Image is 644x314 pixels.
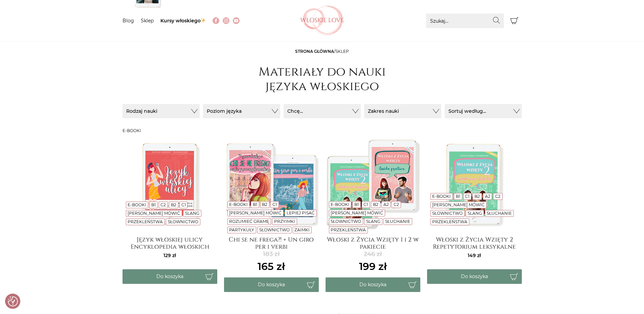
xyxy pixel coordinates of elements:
[128,202,146,207] a: E-booki
[253,202,257,207] a: B1
[295,49,334,54] a: Strona główna
[272,202,277,207] a: C1
[485,194,490,199] a: A2
[366,219,380,224] a: Slang
[123,269,217,284] button: Do koszyka
[123,236,217,250] a: Język włoskiej ulicy Encyklopedia włoskich wulgaryzmów
[468,211,482,216] a: Slang
[201,18,205,23] img: ✨
[445,104,522,118] button: Sortuj według...
[141,18,154,24] a: Sklep
[229,210,282,215] a: [PERSON_NAME] mówić
[294,227,310,232] a: Zaimki
[284,104,361,118] button: Chcę...
[224,236,319,250] a: Chi se ne frega?! + Un giro per i verbi
[163,252,176,258] span: 129
[258,250,285,259] del: 183
[363,202,368,207] a: C1
[331,202,349,207] a: E-booki
[171,202,176,207] a: B2
[331,227,366,232] a: Przekleństwa
[359,259,387,274] ins: 199
[331,210,383,215] a: [PERSON_NAME] mówić
[364,104,441,118] button: Zakres nauki
[331,219,361,224] a: Słownictwo
[128,211,180,216] a: [PERSON_NAME] mówić
[160,202,166,207] a: C2
[495,194,501,199] a: C2
[254,65,390,94] h1: Materiały do nauki języka włoskiego
[160,18,206,24] a: Kursy włoskiego
[262,202,267,207] a: B2
[128,219,163,224] a: Przekleństwa
[456,194,460,199] a: B1
[300,5,344,36] img: Włoskielove
[427,269,522,284] button: Do koszyka
[181,202,186,207] a: C1
[224,277,319,292] button: Do koszyka
[359,250,387,259] del: 246
[274,219,295,224] a: Przyimki
[432,211,463,216] a: Słownictwo
[229,227,254,232] a: Partykuły
[326,236,420,250] a: Włoski z Życia Wzięty 1 i 2 w pakiecie
[185,211,199,216] a: Slang
[507,14,522,28] button: Koszyk
[487,211,512,216] a: Słuchanie
[383,202,389,207] a: A2
[151,202,156,207] a: B1
[373,202,378,207] a: B2
[326,277,420,292] button: Do koszyka
[229,219,269,224] a: Rozumieć gramę
[168,219,198,224] a: Słownictwo
[203,104,280,118] button: Poziom języka
[229,202,248,207] a: E-booki
[465,194,469,199] a: C1
[385,219,410,224] a: Słuchanie
[468,252,481,258] span: 149
[394,202,399,207] a: C2
[259,227,290,232] a: Słownictwo
[258,259,285,274] ins: 165
[123,128,522,133] h3: E-booki
[432,219,467,224] a: Przekleństwa
[8,296,18,307] button: Preferencje co do zgód
[295,49,349,54] span: /
[123,18,134,24] a: Blog
[426,14,504,28] input: Szukaj...
[432,194,451,199] a: E-booki
[287,210,315,215] a: Lepiej pisać
[335,49,349,54] span: sklep
[123,104,200,118] button: Rodzaj nauki
[427,236,522,250] a: Włoski z Życia Wzięty 2 Repetytorium leksykalne
[432,202,485,207] a: [PERSON_NAME] mówić
[474,194,480,199] a: B2
[354,202,359,207] a: B1
[8,296,18,307] img: Revisit consent button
